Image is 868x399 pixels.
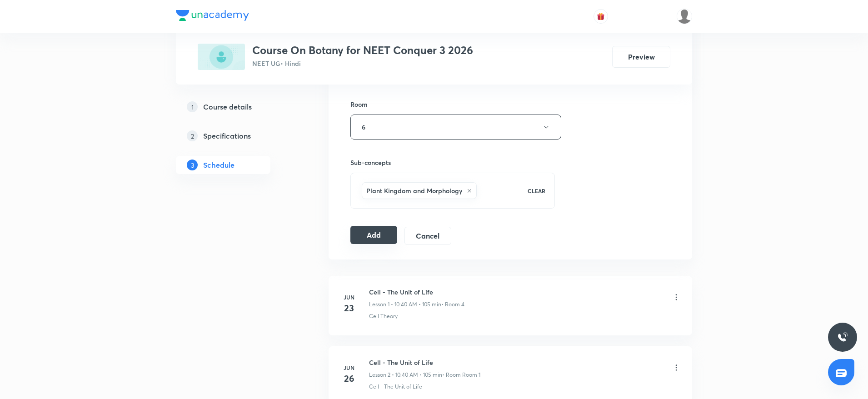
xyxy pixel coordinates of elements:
[350,115,561,140] button: 6
[350,226,397,244] button: Add
[350,100,368,109] h6: Room
[176,127,299,145] a: 2Specifications
[198,44,245,70] img: FE250D43-DF9F-400F-B02F-F2203BE45436_plus.png
[176,98,299,116] a: 1Course details
[203,160,234,170] h5: Schedule
[340,293,358,301] h6: Jun
[442,371,480,379] p: • Room Room 1
[203,101,252,112] h5: Course details
[203,130,251,141] h5: Specifications
[369,300,441,309] p: Lesson 1 • 10:40 AM • 105 min
[528,187,545,195] p: CLEAR
[404,227,451,245] button: Cancel
[350,158,555,167] h6: Sub-concepts
[187,130,198,141] p: 2
[369,383,422,391] p: Cell - The Unit of Life
[837,332,848,343] img: ttu
[369,287,464,297] h6: Cell - The Unit of Life
[176,10,249,23] a: Company Logo
[340,301,358,315] h4: 23
[594,9,608,24] button: avatar
[677,9,692,24] img: Shivank
[252,59,473,68] p: NEET UG • Hindi
[369,358,480,367] h6: Cell - The Unit of Life
[340,364,358,372] h6: Jun
[612,46,670,68] button: Preview
[597,12,605,20] img: avatar
[369,371,442,379] p: Lesson 2 • 10:40 AM • 105 min
[366,186,462,195] h6: Plant Kingdom and Morphology
[369,312,398,320] p: Cell Theory
[187,101,198,112] p: 1
[340,372,358,385] h4: 26
[176,10,249,21] img: Company Logo
[187,160,198,170] p: 3
[441,300,464,309] p: • Room 4
[252,44,473,57] h3: Course On Botany for NEET Conquer 3 2026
